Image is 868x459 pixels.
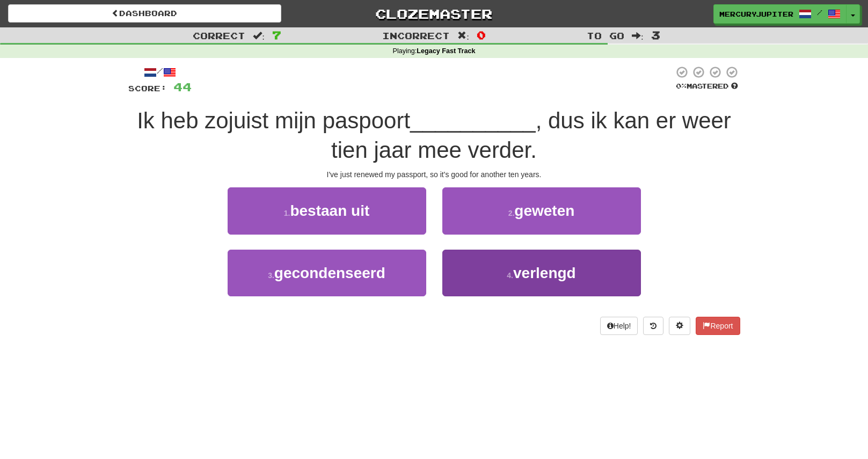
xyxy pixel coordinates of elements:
span: : [253,31,265,40]
span: 3 [651,28,660,41]
span: / [817,9,822,16]
span: 7 [272,28,281,41]
button: Help! [600,317,638,335]
span: To go [587,30,624,41]
span: : [632,31,644,40]
button: 3.gecondenseerd [228,250,426,296]
div: / [128,65,192,79]
span: gecondenseerd [274,265,385,281]
span: Ik heb zojuist mijn paspoort [137,108,410,133]
button: 1.bestaan uit [228,187,426,234]
button: Report [696,317,740,335]
span: __________ [410,108,536,133]
span: Mercuryjupiter [719,9,793,19]
div: I've just renewed my passport, so it's good for another ten years. [128,169,740,180]
small: 4 . [507,271,513,280]
a: Mercuryjupiter / [713,4,847,24]
span: 0 [477,28,486,41]
button: 4.verlengd [442,250,641,296]
div: Mastered [674,82,740,91]
span: Incorrect [382,30,450,41]
span: geweten [514,202,574,219]
small: 2 . [508,209,515,217]
strong: Legacy Fast Track [417,47,475,55]
span: Score: [128,84,167,93]
small: 1 . [284,209,290,217]
span: verlengd [513,265,576,281]
button: 2.geweten [442,187,641,234]
a: Dashboard [8,4,281,23]
span: Correct [193,30,245,41]
span: : [457,31,469,40]
span: bestaan uit [290,202,369,219]
small: 3 . [268,271,274,280]
button: Round history (alt+y) [643,317,663,335]
span: , dus ik kan er weer tien jaar mee verder. [331,108,731,163]
a: Clozemaster [297,4,571,23]
span: 0 % [676,82,687,90]
span: 44 [173,80,192,93]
